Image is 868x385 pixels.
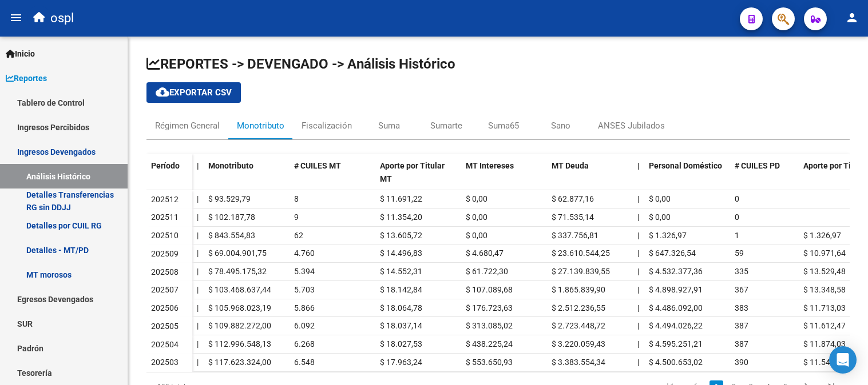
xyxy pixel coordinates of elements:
span: $ 109.882.272,00 [208,321,271,330]
span: 0 [735,194,739,203]
span: $ 11.540,14 [803,358,846,367]
span: | [197,358,199,367]
span: $ 11.612,47 [803,321,846,330]
button: Exportar CSV [146,82,241,103]
span: 202510 [151,231,179,240]
span: $ 69.004.901,75 [208,248,267,258]
span: ospl [50,6,74,31]
span: Monotributo [208,161,253,170]
span: # CUILES MT [294,161,341,170]
span: 6.548 [294,358,315,367]
span: | [637,212,639,222]
span: $ 18.037,14 [380,321,422,330]
span: $ 18.064,78 [380,303,422,312]
span: 5.866 [294,303,315,312]
span: $ 105.968.023,19 [208,303,271,312]
span: $ 103.468.637,44 [208,285,271,294]
datatable-header-cell: | [633,154,644,202]
span: 202507 [151,285,179,294]
span: Personal Doméstico [649,161,722,170]
div: ANSES Jubilados [598,119,665,132]
span: $ 2.723.448,72 [552,321,605,330]
span: 202505 [151,322,179,331]
datatable-header-cell: MT Deuda [547,154,633,202]
span: $ 61.722,30 [466,267,508,276]
span: | [637,194,639,203]
span: $ 62.877,16 [552,194,594,203]
datatable-header-cell: Monotributo [204,154,290,202]
span: | [197,285,199,294]
span: $ 0,00 [466,212,487,222]
span: $ 0,00 [466,194,487,203]
span: Exportar CSV [156,87,232,98]
span: | [637,303,639,312]
span: $ 313.085,02 [466,321,513,330]
span: $ 1.326,97 [803,231,841,240]
span: $ 11.691,22 [380,194,422,203]
span: $ 11.354,20 [380,212,422,222]
span: $ 0,00 [466,231,487,240]
span: $ 4.486.092,00 [649,303,703,312]
div: Sano [551,119,570,132]
span: 387 [735,321,748,330]
span: $ 71.535,14 [552,212,594,222]
span: $ 13.605,72 [380,231,422,240]
span: 202506 [151,303,179,312]
span: $ 843.554,83 [208,231,255,240]
span: $ 18.142,84 [380,285,422,294]
span: MT Deuda [552,161,589,170]
span: | [197,303,199,312]
span: 9 [294,212,299,222]
span: 0 [735,212,739,222]
span: | [197,267,199,276]
span: $ 4.680,47 [466,248,504,258]
span: $ 13.348,58 [803,285,846,294]
span: $ 11.874,03 [803,339,846,348]
span: $ 78.495.175,32 [208,267,267,276]
span: | [197,248,199,258]
span: $ 27.139.839,55 [552,267,610,276]
span: $ 647.326,54 [649,248,696,258]
datatable-header-cell: | [192,154,204,202]
span: $ 112.996.548,13 [208,339,271,348]
div: Fiscalización [302,119,352,132]
span: 202511 [151,212,179,222]
div: Suma65 [488,119,519,132]
span: $ 337.756,81 [552,231,599,240]
span: $ 4.500.653,02 [649,358,703,367]
span: $ 4.532.377,36 [649,267,703,276]
span: Inicio [6,47,35,60]
span: 387 [735,339,748,348]
span: 59 [735,248,744,258]
span: $ 3.220.059,43 [552,339,605,348]
span: 8 [294,194,299,203]
span: Aporte por Titular MT [380,161,445,183]
span: MT Intereses [466,161,514,170]
span: 1 [735,231,739,240]
span: 6.268 [294,339,315,348]
span: $ 14.552,31 [380,267,422,276]
span: $ 23.610.544,25 [552,248,610,258]
span: $ 0,00 [649,212,671,222]
div: Sumarte [430,119,462,132]
span: 5.394 [294,267,315,276]
span: $ 107.089,68 [466,285,513,294]
span: 5.703 [294,285,315,294]
span: 390 [735,358,748,367]
span: 383 [735,303,748,312]
span: | [637,285,639,294]
span: | [197,161,199,170]
span: $ 4.898.927,91 [649,285,703,294]
span: | [637,321,639,330]
span: 335 [735,267,748,276]
span: | [637,339,639,348]
mat-icon: menu [9,11,23,25]
span: $ 438.225,24 [466,339,513,348]
span: $ 11.713,03 [803,303,846,312]
span: | [637,248,639,258]
span: $ 93.529,79 [208,194,251,203]
span: | [197,339,199,348]
span: | [637,231,639,240]
span: Período [151,161,180,170]
div: Open Intercom Messenger [829,346,857,374]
